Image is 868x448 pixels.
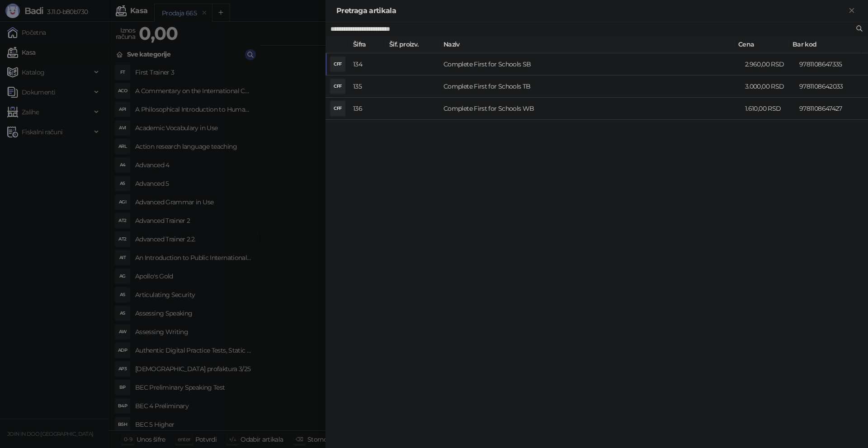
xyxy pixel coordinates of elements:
div: CFF [330,101,345,116]
td: Complete First for Schools TB [440,75,741,98]
td: 3.000,00 RSD [741,75,796,98]
td: Complete First for Schools SB [440,53,741,75]
td: Complete First for Schools WB [440,98,741,120]
th: Cena [735,36,789,53]
td: 136 [349,98,386,120]
th: Bar kod [789,36,861,53]
td: 134 [349,53,386,75]
div: CFF [330,79,345,94]
div: Pretraga artikala [336,5,846,16]
td: 135 [349,75,386,98]
th: Šifra [349,36,386,53]
td: 9781108647427 [796,98,868,120]
th: Šif. proizv. [386,36,440,53]
td: 9781108647335 [796,53,868,75]
div: CFF [330,57,345,71]
th: Naziv [440,36,735,53]
td: 1.610,00 RSD [741,98,796,120]
button: Zatvori [846,5,857,16]
td: 2.960,00 RSD [741,53,796,75]
td: 9781108642033 [796,75,868,98]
